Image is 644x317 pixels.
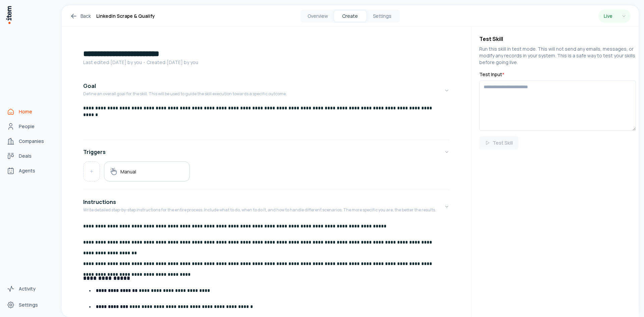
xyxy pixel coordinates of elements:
[19,108,32,115] span: Home
[366,11,398,21] button: Settings
[4,164,55,177] a: Agents
[5,5,12,24] img: Item Brain Logo
[83,207,436,213] p: Write detailed step-by-step instructions for the entire process. Include what to do, when to do i...
[83,143,449,161] button: Triggers
[19,302,38,308] span: Settings
[96,12,155,20] h1: LinkedIn Scrape & Qualify
[83,105,449,137] div: GoalDefine an overall goal for the skill. This will be used to guide the skill execution towards ...
[4,282,55,296] a: Activity
[83,76,449,105] button: GoalDefine an overall goal for the skill. This will be used to guide the skill execution towards ...
[70,12,91,20] a: Back
[120,168,136,175] h5: Manual
[19,123,35,130] span: People
[83,198,116,206] h4: Instructions
[19,153,32,159] span: Deals
[302,11,334,21] button: Overview
[334,11,366,21] button: Create
[4,298,55,312] a: Settings
[83,148,106,156] h4: Triggers
[83,59,449,66] p: Last edited: [DATE] by you ・Created: [DATE] by you
[19,167,35,174] span: Agents
[83,91,287,97] p: Define an overall goal for the skill. This will be used to guide the skill execution towards a sp...
[4,120,55,133] a: People
[4,149,55,163] a: Deals
[4,105,55,118] a: Home
[479,71,636,78] label: Test Input
[83,161,449,187] div: Triggers
[479,46,636,66] p: Run this skill in test mode. This will not send any emails, messages, or modify any records in yo...
[4,135,55,148] a: Companies
[479,35,636,43] h4: Test Skill
[19,285,36,292] span: Activity
[19,138,44,145] span: Companies
[83,193,449,221] button: InstructionsWrite detailed step-by-step instructions for the entire process. Include what to do, ...
[83,82,96,90] h4: Goal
